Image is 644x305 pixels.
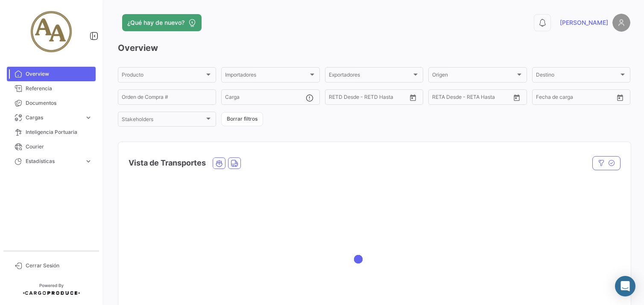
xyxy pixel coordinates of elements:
input: Hasta [557,95,594,101]
span: Courier [26,143,92,151]
span: Origen [432,73,515,79]
div: Abrir Intercom Messenger [615,276,635,296]
img: d85fbf23-fa35-483a-980e-3848878eb9e8.jpg [30,10,73,53]
h4: Vista de Transportes [129,157,206,169]
button: Open calendar [407,91,419,104]
a: Documentos [7,96,96,110]
button: Open calendar [510,91,523,104]
input: Hasta [454,95,491,101]
input: Desde [536,95,551,101]
span: Overview [26,70,92,78]
span: Importadores [225,73,308,79]
span: Documentos [26,99,92,107]
span: Stakeholders [122,118,205,124]
span: Inteligencia Portuaria [26,128,92,136]
input: Desde [329,95,344,101]
span: ¿Qué hay de nuevo? [127,18,184,27]
span: Producto [122,73,205,79]
a: Courier [7,139,96,154]
a: Overview [7,67,96,81]
button: Open calendar [614,91,626,104]
span: Exportadores [329,73,412,79]
img: placeholder-user.png [612,14,630,32]
a: Referencia [7,81,96,96]
span: [PERSON_NAME] [560,18,608,27]
span: Cargas [26,114,81,121]
span: Referencia [26,85,92,92]
button: Ocean [213,158,225,169]
input: Hasta [350,95,387,101]
span: Destino [536,73,619,79]
button: Borrar filtros [221,112,263,126]
button: ¿Qué hay de nuevo? [122,14,202,31]
a: Inteligencia Portuaria [7,125,96,139]
span: Cerrar Sesión [26,262,92,269]
span: Estadísticas [26,157,81,165]
h3: Overview [118,42,630,54]
span: expand_more [85,114,92,121]
span: expand_more [85,157,92,165]
button: Land [228,158,240,169]
input: Desde [432,95,448,101]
